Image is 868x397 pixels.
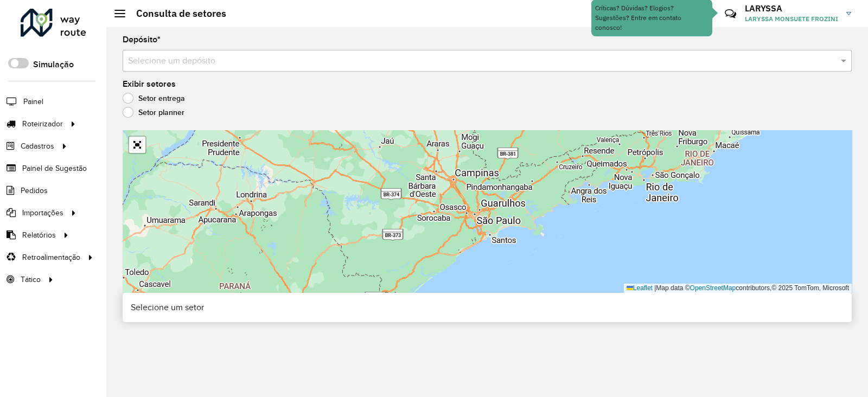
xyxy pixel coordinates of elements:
[22,252,80,263] span: Retroalimentação
[23,96,43,107] span: Painel
[123,93,185,104] label: Setor entrega
[745,3,838,14] h3: LARYSSA
[627,284,653,292] a: Leaflet
[21,140,54,152] span: Cadastros
[21,185,48,196] span: Pedidos
[123,107,184,118] label: Setor planner
[690,284,736,292] a: OpenStreetMap
[123,33,161,46] label: Depósito
[21,274,41,285] span: Tático
[654,284,656,292] span: |
[745,14,838,24] span: LARYSSA MONSUETE FROZINI
[33,58,74,71] label: Simulação
[125,8,226,20] h2: Consulta de setores
[624,284,852,293] div: Map data © contributors,© 2025 TomTom, Microsoft
[719,2,742,25] a: Contato Rápido
[22,207,63,219] span: Importações
[123,293,852,322] div: Selecione um setor
[22,229,56,241] span: Relatórios
[129,137,145,153] a: Abrir mapa em tela cheia
[22,118,63,130] span: Roteirizador
[123,78,176,91] label: Exibir setores
[22,163,87,174] span: Painel de Sugestão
